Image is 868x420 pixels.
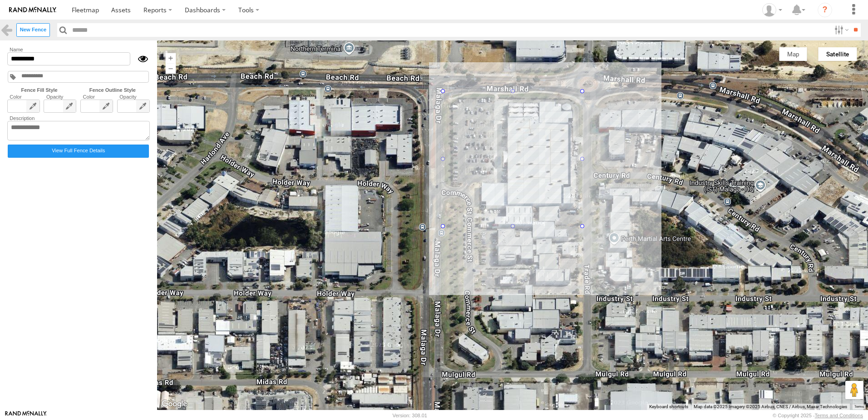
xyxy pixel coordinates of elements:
[9,7,56,13] img: rand-logo.svg
[8,145,149,158] label: Click to view fence details
[7,47,150,52] label: Name
[16,23,50,36] label: Create New Fence
[5,411,47,420] a: Visit our Website
[5,87,74,93] label: Fence Fill Style
[159,398,189,410] a: Open this area in Google Maps (opens a new window)
[159,398,189,410] img: Google
[165,63,176,74] button: Zoom out
[80,94,113,100] label: Color
[773,413,863,418] div: © Copyright 2025 -
[44,94,76,100] label: Opacity
[7,115,150,121] label: Description
[759,3,785,17] div: Amy Rowlands
[7,94,40,100] label: Color
[130,52,150,65] div: Show/Hide fence
[815,413,863,418] a: Terms and Conditions
[779,47,807,61] button: Show street map
[393,413,427,418] div: Version: 308.01
[854,405,864,409] a: Terms (opens in new tab)
[74,87,152,93] label: Fence Outline Style
[818,47,857,61] button: Show satellite imagery
[165,53,176,63] button: Zoom in
[831,23,850,36] label: Search Filter Options
[818,3,832,17] i: ?
[649,404,688,410] button: Keyboard shortcuts
[694,404,847,409] span: Map data ©2025 Imagery ©2025 Airbus, CNES / Airbus, Maxar Technologies
[117,94,150,100] label: Opacity
[845,381,863,399] button: Drag Pegman onto the map to open Street View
